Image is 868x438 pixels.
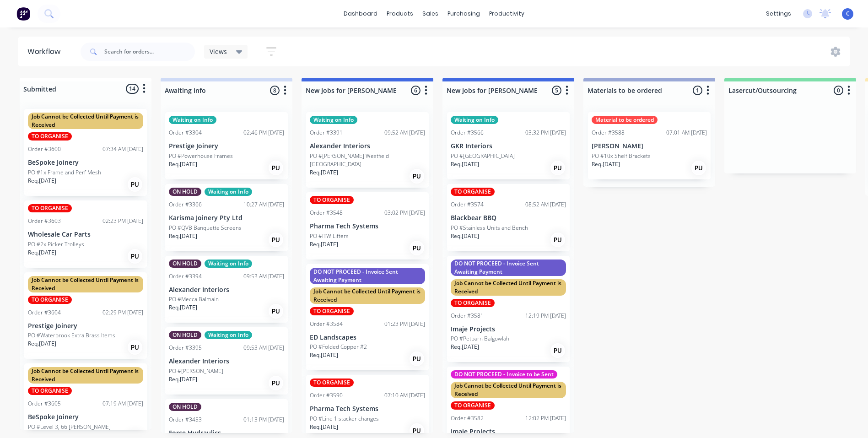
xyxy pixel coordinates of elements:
[28,296,72,304] div: TO ORGANISE
[169,142,284,150] p: Prestige Joinery
[310,152,425,168] p: PO #[PERSON_NAME] Westfield [GEOGRAPHIC_DATA]
[169,224,242,232] p: PO #QVB Banquette Screens
[310,268,425,284] div: DO NOT PROCEED - Invoice Sent Awaiting Payment
[310,423,338,431] p: Req. [DATE]
[310,287,425,304] div: Job Cannot be Collected Until Payment is Received
[306,192,429,260] div: TO ORGANISEOrder #354803:02 PM [DATE]Pharma Tech SystemsPO #ITW LiftersReq.[DATE]PU
[310,307,354,315] div: TO ORGANISE
[165,112,288,179] div: Waiting on InfoOrder #330402:46 PM [DATE]Prestige JoineryPO #Powerhouse FramesReq.[DATE]PU
[169,295,219,303] p: PO #Mecca Balmain
[410,351,424,366] div: PU
[28,159,143,167] p: BeSpoke Joinery
[451,116,498,124] div: Waiting on Info
[28,308,61,317] div: Order #3604
[451,260,566,276] div: DO NOT PROCEED - Invoice Sent Awaiting Payment
[28,217,61,225] div: Order #3603
[451,335,509,343] p: PO #Petbarn Balgowlah
[28,204,72,212] div: TO ORGANISE
[691,161,706,175] div: PU
[169,416,202,424] div: Order #3453
[205,260,252,268] div: Waiting on Info
[169,357,284,365] p: Alexander Interiors
[310,142,425,150] p: Alexander Interiors
[169,200,202,209] div: Order #3366
[451,142,566,150] p: GKR Interiors
[451,160,479,168] p: Req. [DATE]
[451,401,495,410] div: TO ORGANISE
[306,112,429,188] div: Waiting on InfoOrder #339109:52 AM [DATE]Alexander InteriorsPO #[PERSON_NAME] Westfield [GEOGRAPH...
[169,272,202,281] div: Order #3394
[451,428,566,436] p: Imaje Projects
[550,161,565,175] div: PU
[410,423,424,438] div: PU
[310,379,354,387] div: TO ORGANISE
[525,200,566,209] div: 08:52 AM [DATE]
[269,376,283,390] div: PU
[269,161,283,175] div: PU
[28,322,143,330] p: Prestige Joinery
[592,116,658,124] div: Material to be ordered
[269,233,283,247] div: PU
[451,232,479,240] p: Req. [DATE]
[310,334,425,341] p: ED Landscapes
[165,184,288,251] div: ON HOLDWaiting on InfoOrder #336610:27 AM [DATE]Karisma Joinery Pty LtdPO #QVB Banquette ScreensR...
[384,320,425,328] div: 01:23 PM [DATE]
[243,416,284,424] div: 01:13 PM [DATE]
[169,429,284,437] p: Force Hydraulics
[339,7,382,21] a: dashboard
[205,188,252,196] div: Waiting on Info
[310,129,343,137] div: Order #3391
[550,233,565,247] div: PU
[28,387,72,395] div: TO ORGANISE
[451,188,495,196] div: TO ORGANISE
[451,224,528,232] p: PO #Stainless Units and Bench
[169,214,284,222] p: Karisma Joinery Pty Ltd
[169,116,216,124] div: Waiting on Info
[205,331,252,339] div: Waiting on Info
[451,129,484,137] div: Order #3566
[28,168,101,177] p: PO #1x Frame and Perf Mesh
[243,344,284,352] div: 09:53 AM [DATE]
[169,232,197,240] p: Req. [DATE]
[24,109,147,196] div: Job Cannot be Collected Until Payment is ReceivedTO ORGANISEOrder #360007:34 AM [DATE]BeSpoke Joi...
[310,320,343,328] div: Order #3584
[27,46,65,57] div: Workflow
[384,391,425,400] div: 07:10 AM [DATE]
[28,367,143,384] div: Job Cannot be Collected Until Payment is Received
[310,240,338,249] p: Req. [DATE]
[310,209,343,217] div: Order #3548
[102,145,143,153] div: 07:34 AM [DATE]
[104,43,195,61] input: Search for orders...
[451,325,566,333] p: Imaje Projects
[310,116,357,124] div: Waiting on Info
[443,7,485,21] div: purchasing
[28,413,143,421] p: BeSpoke Joinery
[592,152,651,160] p: PO #10x Shelf Brackets
[447,112,570,179] div: Waiting on InfoOrder #356603:32 PM [DATE]GKR InteriorsPO #[GEOGRAPHIC_DATA]Req.[DATE]PU
[102,308,143,317] div: 02:29 PM [DATE]
[243,129,284,137] div: 02:46 PM [DATE]
[28,400,61,408] div: Order #3605
[592,160,620,168] p: Req. [DATE]
[24,272,147,359] div: Job Cannot be Collected Until Payment is ReceivedTO ORGANISEOrder #360402:29 PM [DATE]Prestige Jo...
[451,414,484,422] div: Order #3582
[243,200,284,209] div: 10:27 AM [DATE]
[16,7,30,21] img: Factory
[169,188,201,196] div: ON HOLD
[310,222,425,230] p: Pharma Tech Systems
[485,7,529,21] div: productivity
[28,132,72,141] div: TO ORGANISE
[525,414,566,422] div: 12:02 PM [DATE]
[306,264,429,371] div: DO NOT PROCEED - Invoice Sent Awaiting PaymentJob Cannot be Collected Until Payment is ReceivedTO...
[28,177,56,185] p: Req. [DATE]
[128,177,142,192] div: PU
[102,217,143,225] div: 02:23 PM [DATE]
[243,272,284,281] div: 09:53 AM [DATE]
[28,231,143,238] p: Wholesale Car Parts
[447,184,570,251] div: TO ORGANISEOrder #357408:52 AM [DATE]Blackbear BBQPO #Stainless Units and BenchReq.[DATE]PU
[128,340,142,355] div: PU
[310,391,343,400] div: Order #3590
[28,145,61,153] div: Order #3600
[310,415,379,423] p: PO #Line 1 stacker changes
[451,343,479,351] p: Req. [DATE]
